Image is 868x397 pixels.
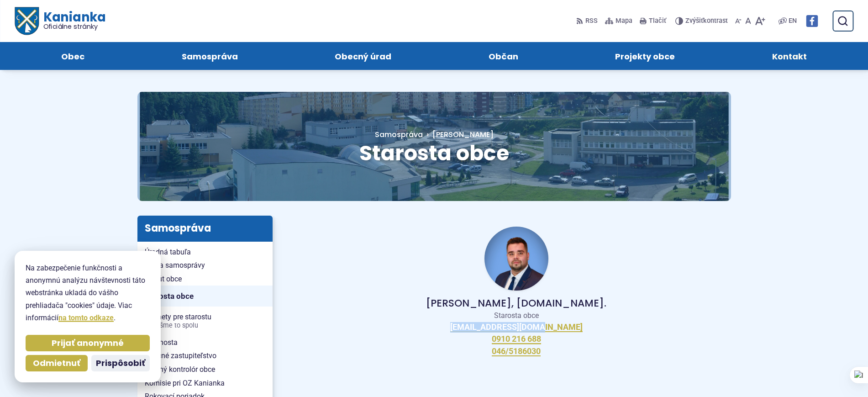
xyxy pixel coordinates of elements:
span: Mapa [615,16,632,26]
a: Obecný úrad [295,42,431,70]
a: Projekty obce [576,42,715,70]
span: Prijať anonymné [52,338,124,349]
span: Odmietnuť [33,358,80,369]
button: Zvýšiťkontrast [675,11,730,31]
a: Občan [449,42,558,70]
span: kontrast [685,17,728,25]
button: Prijať anonymné [26,335,150,351]
p: Na zabezpečenie funkčnosti a anonymnú analýzu návštevnosti táto webstránka ukladá do vášho prehli... [26,262,150,324]
a: [PERSON_NAME] [423,129,494,140]
span: Prednosta [145,336,265,349]
button: Prispôsobiť [91,355,150,371]
span: Podnety pre starostu [145,310,265,332]
p: Starosta obce [316,311,716,320]
a: EN [787,16,799,26]
a: Kontakt [733,42,847,70]
p: [PERSON_NAME], [DOMAIN_NAME]. [316,298,716,309]
button: Tlačiť [638,11,668,31]
a: Starosta obce [137,286,273,307]
span: Obecný úrad [335,42,391,70]
a: [EMAIL_ADDRESS][DOMAIN_NAME] [450,322,583,333]
img: Prejsť na Facebook stránku [806,15,818,27]
a: Logo Kanianka, prejsť na domovskú stránku. [15,7,105,35]
a: Podnety pre starostuVyriešme to spolu [137,310,273,332]
img: Fotka - starosta obce [484,227,548,291]
a: Úradná tabuľa [137,245,273,259]
span: Starosta obce [359,138,509,168]
a: Úloha samosprávy [137,259,273,272]
span: Kontakt [772,42,807,70]
a: Obecné zastupiteľstvo [137,349,273,363]
span: Prispôsobiť [96,358,145,369]
span: Projekty obce [615,42,675,70]
a: Komisie pri OZ Kanianka [137,376,273,390]
span: RSS [585,16,598,26]
a: Samospráva [375,129,423,140]
span: Oficiálne stránky [43,23,105,30]
a: Samospráva [142,42,278,70]
a: na tomto odkaze [58,313,114,322]
button: Nastaviť pôvodnú veľkosť písma [743,11,753,31]
a: 0910 216 688 [492,334,541,344]
span: Hlavný kontrolór obce [145,363,265,376]
span: [PERSON_NAME] [432,129,494,140]
span: EN [789,16,797,26]
a: Obec [22,42,124,70]
a: Mapa [603,11,634,31]
h3: Samospráva [137,216,273,241]
a: RSS [576,11,600,31]
a: 046/5186030 [492,346,541,357]
button: Zväčšiť veľkosť písma [753,11,767,31]
span: Zvýšiť [685,17,703,25]
a: Štatút obce [137,272,273,286]
span: Úloha samosprávy [145,259,265,272]
span: Komisie pri OZ Kanianka [145,376,265,390]
button: Zmenšiť veľkosť písma [733,11,743,31]
span: Starosta obce [145,289,265,303]
span: Kanianka [38,11,105,30]
button: Odmietnuť [26,355,88,371]
span: Štatút obce [145,272,265,286]
span: Vyriešme to spolu [145,322,265,329]
span: Tlačiť [649,17,666,25]
span: Obecné zastupiteľstvo [145,349,265,363]
img: Prejsť na domovskú stránku [15,7,38,35]
span: Obec [61,42,84,70]
a: Hlavný kontrolór obce [137,363,273,376]
span: Samospráva [182,42,238,70]
a: Prednosta [137,336,273,349]
span: Občan [489,42,518,70]
span: Úradná tabuľa [145,245,265,259]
